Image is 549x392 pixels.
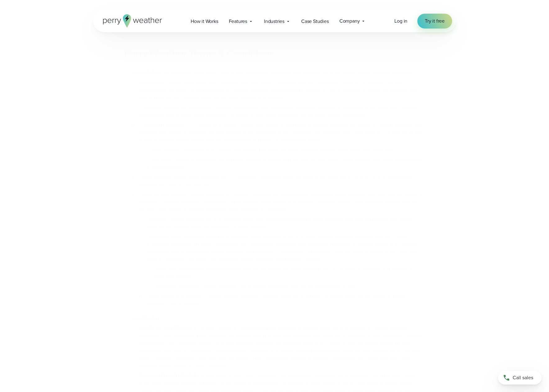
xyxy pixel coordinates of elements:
[513,374,533,381] span: Call sales
[229,18,247,25] span: Features
[185,15,224,28] a: How it Works
[296,15,334,28] a: Case Studies
[417,14,452,29] a: Try it free
[394,17,407,24] span: Log in
[301,18,329,25] span: Case Studies
[264,18,284,25] span: Industries
[498,371,542,385] a: Call sales
[339,17,360,25] span: Company
[394,17,407,25] a: Log in
[425,17,445,25] span: Try it free
[191,18,218,25] span: How it Works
